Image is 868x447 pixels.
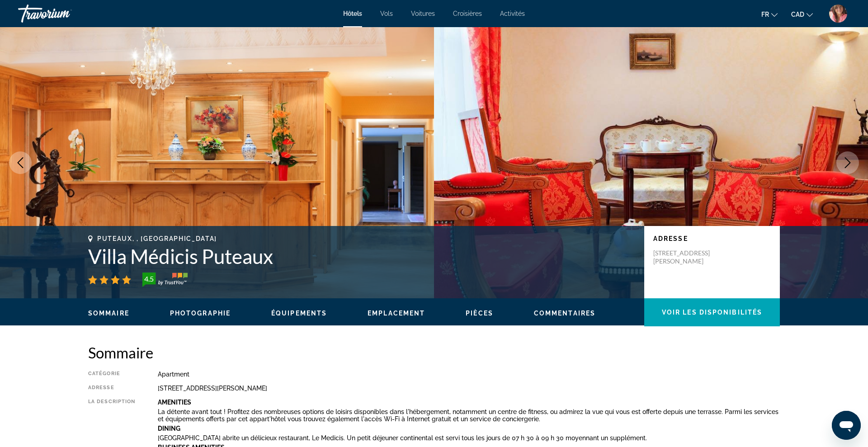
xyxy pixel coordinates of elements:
[88,343,780,362] h2: Sommaire
[18,2,108,25] a: Travorium
[158,371,780,378] div: Apartment
[170,310,231,317] span: Photographie
[466,309,493,317] button: Pièces
[653,249,726,265] p: [STREET_ADDRESS][PERSON_NAME]
[829,5,847,23] img: Z
[9,151,32,174] button: Previous image
[271,309,327,317] button: Équipements
[500,10,525,17] a: Activités
[88,310,129,317] span: Sommaire
[453,10,482,17] a: Croisières
[158,399,191,406] b: Amenities
[158,408,780,423] p: La détente avant tout ! Profitez des nombreuses options de loisirs disponibles dans l'hébergement...
[791,11,804,18] span: CAD
[761,8,778,21] button: Change language
[761,11,769,18] span: fr
[534,310,595,317] span: Commentaires
[653,235,771,242] p: Adresse
[88,245,635,268] h1: Villa Médicis Puteaux
[158,434,780,442] p: [GEOGRAPHIC_DATA] abrite un délicieux restaurant, Le Medicis. Un petit déjeuner continental est s...
[534,309,595,317] button: Commentaires
[343,10,362,17] a: Hôtels
[158,425,180,432] b: Dining
[832,411,861,440] iframe: Bouton de lancement de la fenêtre de messagerie
[644,298,780,326] button: Voir les disponibilités
[368,310,425,317] span: Emplacement
[836,151,859,174] button: Next image
[88,371,135,378] div: Catégorie
[411,10,435,17] a: Voitures
[368,309,425,317] button: Emplacement
[791,8,813,21] button: Change currency
[158,385,780,392] div: [STREET_ADDRESS][PERSON_NAME]
[466,310,493,317] span: Pièces
[380,10,393,17] a: Vols
[142,273,188,287] img: trustyou-badge-hor.svg
[271,310,327,317] span: Équipements
[88,385,135,392] div: Adresse
[662,309,762,316] span: Voir les disponibilités
[97,235,217,242] span: Puteaux, , [GEOGRAPHIC_DATA]
[826,4,850,23] button: User Menu
[88,309,129,317] button: Sommaire
[140,273,158,284] div: 4.5
[170,309,231,317] button: Photographie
